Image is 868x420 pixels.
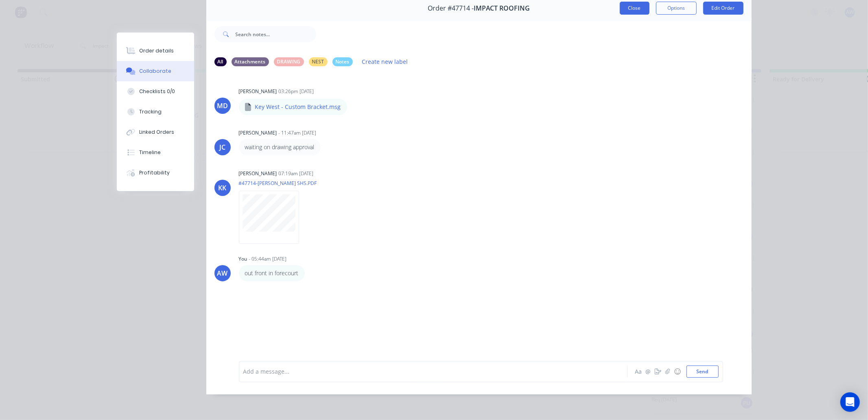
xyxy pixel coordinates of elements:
div: Timeline [139,149,161,156]
button: @ [643,367,653,376]
button: Timeline [117,142,194,163]
button: ☺ [673,367,682,376]
p: #47714-[PERSON_NAME] SHS.PDF [239,180,317,187]
button: Create new label [358,56,412,67]
div: Tracking [139,108,162,115]
div: Attachments [232,57,269,66]
div: Checklists 0/0 [139,88,175,95]
button: Options [656,2,697,15]
div: - 05:44am [DATE] [249,255,287,263]
button: Edit Order [703,2,743,15]
p: out front in forecourt [245,269,299,277]
button: Aa [634,367,643,376]
button: Profitability [117,163,194,183]
p: Key West - Custom Bracket.msg [255,103,341,111]
button: Checklists 0/0 [117,81,194,102]
span: Order #47714 - [428,4,474,12]
div: - 11:47am [DATE] [279,129,317,137]
p: waiting on drawing approval [245,143,315,151]
span: IMPACT ROOFING [474,4,530,12]
div: You [239,255,247,263]
input: Search notes... [236,26,316,42]
button: Order details [117,41,194,61]
div: 03:26pm [DATE] [279,88,314,95]
div: MD [217,101,228,111]
div: Order details [139,47,174,54]
div: 07:19am [DATE] [279,170,314,177]
button: Tracking [117,102,194,122]
div: All [214,57,227,66]
div: AW [217,268,228,278]
div: [PERSON_NAME] [239,170,277,177]
button: Linked Orders [117,122,194,142]
button: Close [620,2,649,15]
div: [PERSON_NAME] [239,88,277,95]
div: DRAWING [274,57,304,66]
div: KK [219,183,227,193]
div: Profitability [139,169,170,176]
div: Notes [332,57,353,66]
button: Collaborate [117,61,194,81]
div: NEST [309,57,328,66]
div: Linked Orders [139,128,174,136]
div: Collaborate [139,67,171,75]
div: JC [219,142,225,152]
div: Open Intercom Messenger [840,392,860,412]
button: Send [687,366,719,378]
div: [PERSON_NAME] [239,129,277,137]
